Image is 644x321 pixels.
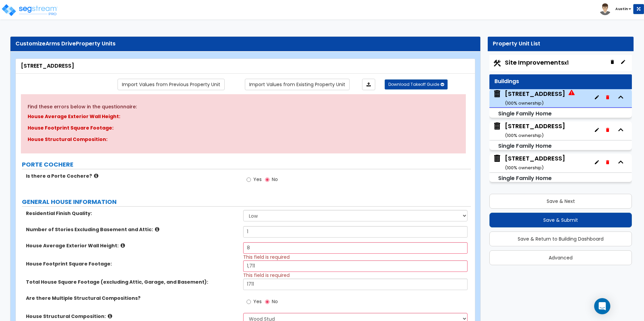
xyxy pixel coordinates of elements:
div: Property Unit List [493,40,629,48]
a: Import the dynamic attributes value through Excel sheet [362,79,375,90]
i: click for more info! [155,227,159,232]
span: No [272,298,278,305]
label: House Structural Composition: [26,313,238,320]
input: No [265,298,269,306]
p: House Average Exterior Wall Height: [28,113,459,121]
img: building.svg [493,122,502,131]
span: Arms Drive [45,40,76,47]
div: [STREET_ADDRESS] [505,154,565,171]
small: Single Family Home [498,174,552,182]
span: 681 Arms Drive [493,122,565,139]
label: Is there a Porte Cochere? [26,173,238,179]
small: x1 [564,59,569,66]
i: click for more info! [94,173,98,178]
span: 680 Arms Drive [493,90,575,107]
div: [STREET_ADDRESS] [505,122,565,139]
button: Save & Return to Building Dashboard [489,231,632,246]
span: This field is required [243,254,290,260]
small: Single Family Home [498,110,552,117]
input: Yes [247,298,251,306]
small: ( 100 % ownership) [505,100,544,106]
button: Download Takeoff Guide [385,79,448,90]
a: Import the dynamic attribute values from previous properties. [118,79,225,90]
button: Advanced [489,250,632,265]
div: Buildings [494,78,627,85]
img: avatar.png [599,3,611,15]
div: [STREET_ADDRESS] [21,62,470,70]
label: Total House Square Footage (excluding Attic, Garage, and Basement): [26,279,238,285]
div: Open Intercom Messenger [594,298,610,314]
label: Are there Multiple Structural Compositions? [26,295,238,301]
span: This field is required [243,272,290,279]
input: No [265,176,269,183]
label: PORTE COCHERE [22,160,471,169]
button: Save & Next [489,194,632,209]
a: Import the dynamic attribute values from existing properties. [245,79,350,90]
span: Download Takeoff Guide [388,81,439,87]
span: Yes [253,298,262,305]
label: GENERAL HOUSE INFORMATION [22,198,471,206]
h5: Find these errors below in the questionnaire: [28,104,459,109]
small: ( 100 % ownership) [505,165,544,171]
label: Residential Finish Quality: [26,210,238,217]
label: House Footprint Square Footage: [26,260,238,267]
img: Construction.png [493,59,502,68]
img: logo_pro_r.png [1,3,58,17]
small: Single Family Home [498,142,552,150]
img: building.svg [493,154,502,163]
label: House Average Exterior Wall Height: [26,242,238,249]
img: building.svg [493,90,502,98]
div: Customize Property Units [15,40,475,48]
span: 682 Arms Drive [493,154,565,171]
i: click for more info! [121,243,125,248]
span: No [272,176,278,183]
b: Austin [615,6,628,11]
input: Yes [247,176,251,183]
div: [STREET_ADDRESS] [505,90,565,107]
i: click for more info! [108,314,112,319]
p: House Footprint Square Footage: [28,124,459,132]
span: Site Improvements [505,58,569,67]
button: Save & Submit [489,213,632,227]
p: House Structural Composition: [28,136,459,144]
label: Number of Stories Excluding Basement and Attic: [26,226,238,233]
span: Yes [253,176,262,183]
small: ( 100 % ownership) [505,132,544,139]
